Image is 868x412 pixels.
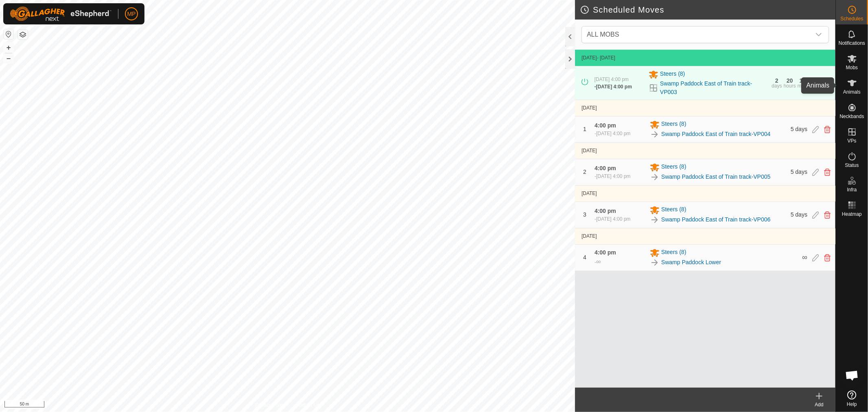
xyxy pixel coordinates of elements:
a: Swamp Paddock East of Train track-VP004 [661,130,770,138]
button: Map Layers [18,30,28,39]
span: [DATE] [582,105,597,111]
a: Swamp Paddock Lower [661,258,721,267]
span: Mobs [846,65,858,70]
span: [DATE] [582,233,597,239]
span: Notifications [839,41,865,46]
button: – [4,53,13,63]
span: 4:00 pm [595,208,616,214]
a: Help [836,387,868,410]
span: 4:00 pm [595,122,616,129]
div: Add [803,401,835,408]
div: 17 [800,78,806,83]
img: To [650,215,660,225]
span: Steers (8) [660,70,685,79]
span: [DATE] 4:00 pm [596,216,630,222]
div: dropdown trigger [811,26,827,43]
span: 3 [583,211,586,218]
div: hours [784,83,796,88]
span: VPs [847,138,856,143]
span: Animals [843,90,861,94]
span: Infra [847,187,857,192]
span: [DATE] 4:00 pm [596,84,632,90]
span: 4 [583,254,586,261]
span: MP [127,10,136,18]
span: 2 [583,169,586,175]
button: + [4,43,13,53]
div: - [595,130,630,137]
span: ∞ [802,253,807,261]
span: [DATE] 4:00 pm [596,173,630,179]
div: - [595,257,601,267]
span: Steers (8) [661,248,686,258]
img: Gallagher Logo [10,7,112,21]
div: mins [798,83,808,88]
span: [DATE] 4:00 pm [596,131,630,136]
span: Help [847,402,857,407]
span: 1 [583,126,586,132]
a: Swamp Paddock East of Train track-VP005 [661,173,770,181]
img: Turn off schedule move [823,79,831,87]
img: To [650,172,660,182]
span: ALL MOBS [584,26,811,43]
div: - [595,83,632,90]
span: Heatmap [842,212,862,217]
div: - [595,173,630,180]
a: Swamp Paddock East of Train track-VP003 [660,79,767,96]
h2: Scheduled Moves [580,5,835,15]
span: [DATE] [582,55,597,61]
span: 5 days [791,126,807,132]
span: Schedules [840,16,863,21]
span: 5 days [791,211,807,218]
span: [DATE] [582,191,597,196]
span: 4:00 pm [595,165,616,171]
span: Status [845,163,859,168]
span: Steers (8) [661,162,686,172]
a: Swamp Paddock East of Train track-VP006 [661,215,770,224]
span: 4:00 pm [595,249,616,256]
span: - [DATE] [597,55,615,61]
span: Steers (8) [661,120,686,129]
img: To [650,258,660,267]
img: To [650,129,660,139]
span: ALL MOBS [587,31,619,38]
div: days [772,83,782,88]
div: 20 [787,78,793,83]
div: 2 [775,78,778,83]
button: Reset Map [4,29,13,39]
span: [DATE] 4:00 pm [595,77,629,82]
a: Contact Us [295,401,319,409]
div: Open chat [840,363,864,388]
span: 5 days [791,169,807,175]
span: ∞ [596,258,601,265]
span: Neckbands [840,114,864,119]
a: Privacy Policy [256,401,286,409]
span: [DATE] [582,148,597,153]
div: - [595,215,630,223]
span: Steers (8) [661,205,686,215]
